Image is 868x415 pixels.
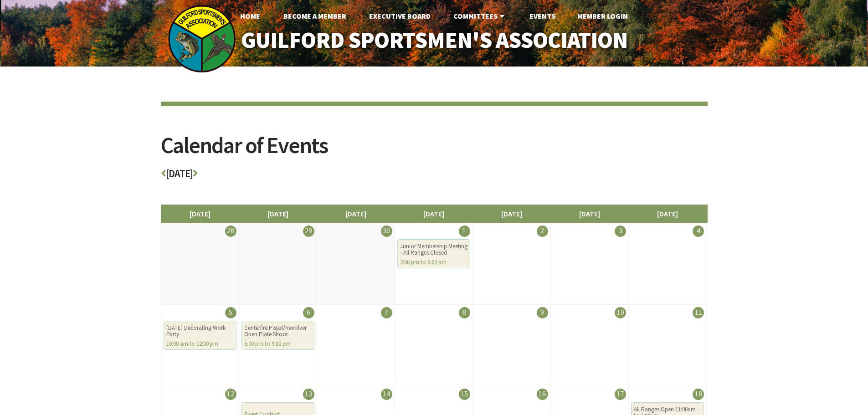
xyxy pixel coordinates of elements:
[522,7,563,25] a: Events
[239,205,317,223] li: [DATE]
[221,21,647,60] a: Guilford Sportsmen's Association
[628,205,707,223] li: [DATE]
[244,341,312,347] div: 6:00 pm to 9:00 pm
[303,389,314,400] div: 13
[400,259,467,266] div: 7:00 pm to 9:00 pm
[168,5,236,73] img: logo_sm.png
[225,225,236,237] div: 28
[537,225,548,237] div: 2
[693,389,704,400] div: 18
[537,307,548,318] div: 9
[161,205,239,223] li: [DATE]
[276,7,354,25] a: Become A Member
[459,225,470,237] div: 1
[303,307,314,318] div: 6
[233,7,267,25] a: Home
[570,7,635,25] a: Member Login
[473,205,551,223] li: [DATE]
[459,307,470,318] div: 8
[225,389,236,400] div: 12
[395,205,473,223] li: [DATE]
[693,225,704,237] div: 4
[225,307,236,318] div: 5
[615,225,626,237] div: 3
[161,134,708,168] h2: Calendar of Events
[459,389,470,400] div: 15
[303,225,314,237] div: 29
[161,168,708,184] h3: [DATE]
[381,225,392,237] div: 30
[166,341,234,347] div: 10:00 am to 12:00 pm
[693,307,704,318] div: 11
[381,389,392,400] div: 14
[615,389,626,400] div: 17
[400,243,467,256] div: Junior Membership Meeting - All Ranges Closed
[550,205,629,223] li: [DATE]
[615,307,626,318] div: 10
[317,205,395,223] li: [DATE]
[166,325,234,338] div: [DATE] Decorating Work Party
[381,307,392,318] div: 7
[362,7,438,25] a: Executive Board
[446,7,514,25] a: Committees
[537,389,548,400] div: 16
[244,325,312,338] div: Centerfire Pistol/Revolver Open Plate Shoot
